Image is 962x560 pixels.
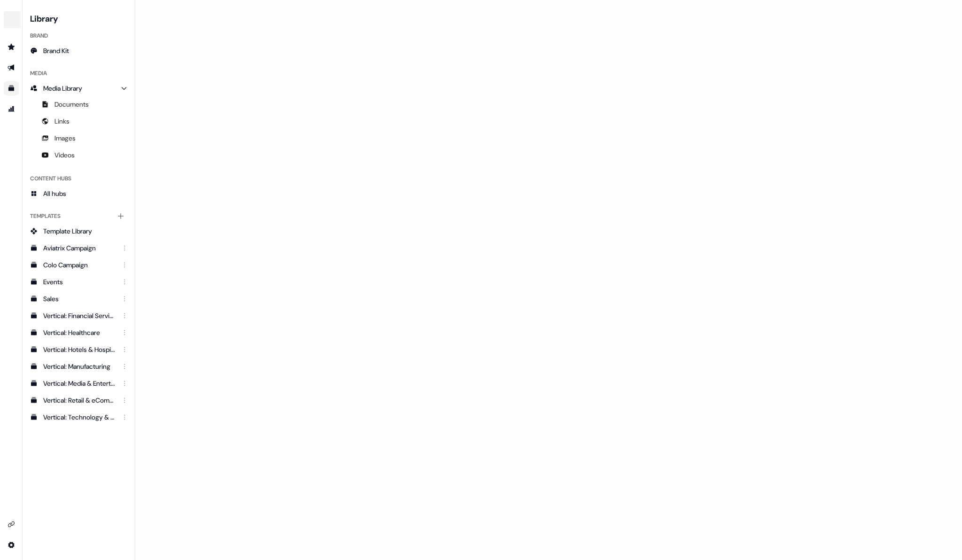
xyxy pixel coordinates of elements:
[43,412,116,422] div: Vertical: Technology & Software
[26,148,131,163] a: Videos
[26,209,131,224] div: Templates
[26,410,131,425] a: Vertical: Technology & Software
[26,171,131,186] div: Content Hubs
[54,100,89,109] span: Documents
[26,81,131,96] a: Media Library
[43,379,116,388] div: Vertical: Media & Entertainment
[26,325,131,340] a: Vertical: Healthcare
[26,131,131,146] a: Images
[26,28,131,43] div: Brand
[43,84,82,93] span: Media Library
[26,43,131,58] a: Brand Kit
[26,359,131,374] a: Vertical: Manufacturing
[26,11,131,24] h3: Library
[26,308,131,323] a: Vertical: Financial Services
[43,311,116,320] div: Vertical: Financial Services
[26,66,131,81] div: Media
[43,243,116,253] div: Aviatrix Campaign
[43,226,92,236] span: Template Library
[4,537,19,552] a: Go to integrations
[43,46,69,55] span: Brand Kit
[26,257,131,272] a: Colo Campaign
[26,291,131,306] a: Sales
[26,376,131,391] a: Vertical: Media & Entertainment
[26,114,131,129] a: Links
[26,342,131,357] a: Vertical: Hotels & Hospitality
[4,517,19,532] a: Go to integrations
[43,294,116,303] div: Sales
[43,345,116,354] div: Vertical: Hotels & Hospitality
[26,393,131,408] a: Vertical: Retail & eCommerce
[54,117,70,126] span: Links
[43,277,116,287] div: Events
[43,362,116,371] div: Vertical: Manufacturing
[4,81,19,96] a: Go to templates
[4,101,19,117] a: Go to attribution
[43,396,116,405] div: Vertical: Retail & eCommerce
[26,224,131,239] a: Template Library
[54,133,76,143] span: Images
[43,260,116,270] div: Colo Campaign
[26,274,131,289] a: Events
[26,97,131,112] a: Documents
[43,328,116,337] div: Vertical: Healthcare
[26,186,131,201] a: All hubs
[4,60,19,75] a: Go to outbound experience
[26,241,131,256] a: Aviatrix Campaign
[4,39,19,54] a: Go to prospects
[43,189,66,198] span: All hubs
[54,150,75,160] span: Videos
